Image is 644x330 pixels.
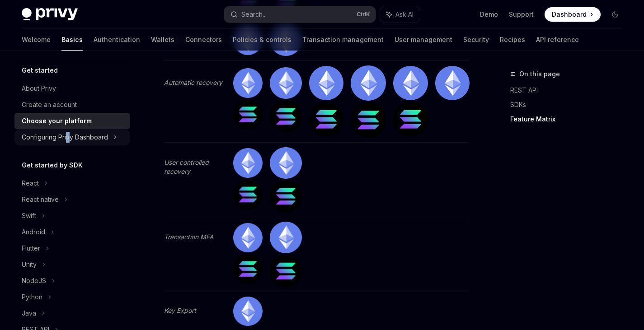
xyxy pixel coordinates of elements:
a: Support [509,10,534,19]
em: Key Export [164,307,196,314]
div: Create an account [22,99,77,110]
em: Automatic recovery [164,79,222,86]
img: solana.png [309,102,343,136]
a: Demo [480,10,498,19]
a: Transaction management [302,29,384,51]
div: Flutter [22,243,40,254]
span: Dashboard [552,10,587,19]
img: solana.png [393,102,428,136]
em: Transaction MFA [164,233,214,241]
a: Basics [61,29,83,51]
span: Ctrl K [357,11,370,18]
img: dark logo [22,8,78,21]
img: solana.png [233,254,263,284]
img: ethereum.png [435,66,470,100]
img: solana.png [270,255,301,287]
img: ethereum.png [233,297,263,326]
a: Security [463,29,489,51]
div: Unity [22,259,37,270]
img: ethereum.png [270,147,301,179]
button: Ask AI [380,6,420,23]
h5: Get started [22,65,58,76]
a: REST API [510,83,630,98]
img: solana.png [270,101,301,132]
div: React native [22,194,59,205]
div: React [22,178,39,189]
img: ethereum.png [233,148,263,178]
img: ethereum.png [270,222,301,253]
a: Recipes [500,29,525,51]
img: ethereum.png [233,68,263,98]
a: Authentication [94,29,140,51]
div: Java [22,308,36,319]
div: Search... [241,9,267,20]
img: ethereum.png [393,66,428,100]
div: Android [22,227,45,237]
div: Swift [22,210,36,221]
img: ethereum.png [309,66,343,100]
h5: Get started by SDK [22,160,83,171]
img: solana.png [351,102,386,138]
a: Create an account [14,97,130,113]
a: Connectors [185,29,222,51]
button: Search...CtrlK [224,6,375,23]
div: NodeJS [22,275,46,286]
img: ethereum.png [270,67,301,99]
div: Python [22,292,42,302]
a: Wallets [151,29,174,51]
img: solana.png [270,181,301,212]
button: Toggle dark mode [608,7,622,22]
a: SDKs [510,98,630,112]
img: solana.png [233,180,263,209]
a: Feature Matrix [510,112,630,126]
div: Configuring Privy Dashboard [22,132,108,143]
img: ethereum.png [351,65,386,101]
span: On this page [519,69,560,79]
div: About Privy [22,83,56,94]
span: Ask AI [395,10,414,19]
em: User controlled recovery [164,158,209,175]
a: About Privy [14,80,130,97]
a: Choose your platform [14,113,130,129]
a: User management [395,29,452,51]
a: Policies & controls [233,29,291,51]
img: ethereum.png [233,223,263,253]
a: Dashboard [545,7,601,22]
div: Choose your platform [22,116,92,126]
a: Welcome [22,29,51,51]
img: solana.png [233,100,263,130]
a: API reference [536,29,579,51]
